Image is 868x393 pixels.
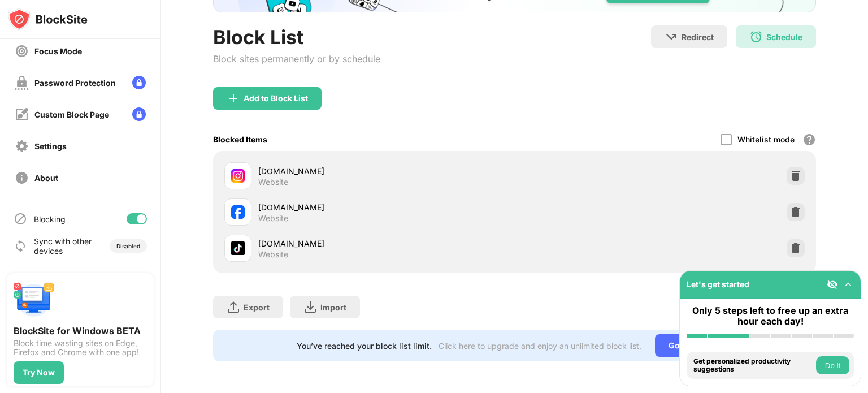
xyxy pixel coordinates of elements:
img: sync-icon.svg [14,239,27,253]
div: Import [320,303,346,312]
div: Export [244,303,270,312]
div: Blocked Items [213,135,267,144]
img: customize-block-page-off.svg [15,107,29,122]
div: Block sites permanently or by schedule [213,53,380,64]
div: Disabled [116,243,140,249]
div: Blocking [34,214,66,224]
div: BlockSite for Windows BETA [14,325,147,336]
img: eye-not-visible.svg [827,279,838,290]
img: omni-setup-toggle.svg [843,279,854,290]
div: [DOMAIN_NAME] [258,165,514,177]
img: lock-menu.svg [132,76,146,89]
img: favicons [231,169,245,183]
div: Go Unlimited [655,334,732,357]
div: Block time wasting sites on Edge, Firefox and Chrome with one app! [14,339,147,357]
div: Add to Block List [244,94,308,103]
div: Website [258,249,288,260]
img: blocking-icon.svg [14,212,27,226]
div: [DOMAIN_NAME] [258,237,514,249]
div: Focus Mode [34,46,82,56]
div: Click here to upgrade and enjoy an unlimited block list. [439,341,641,351]
img: logo-blocksite.svg [8,8,88,31]
div: You’ve reached your block list limit. [297,341,432,351]
div: Whitelist mode [737,135,795,144]
div: Website [258,213,288,223]
img: lock-menu.svg [132,107,146,121]
div: Try Now [23,368,55,377]
div: Redirect [682,32,714,42]
div: Only 5 steps left to free up an extra hour each day! [687,305,854,327]
div: Custom Block Page [34,110,109,119]
img: favicons [231,241,245,255]
div: Let's get started [687,279,749,289]
div: Website [258,177,288,187]
button: Do it [816,356,849,374]
div: About [34,173,58,183]
div: [DOMAIN_NAME] [258,201,514,213]
div: Block List [213,25,380,49]
img: settings-off.svg [15,139,29,153]
img: push-desktop.svg [14,280,54,321]
div: Settings [34,141,67,151]
img: focus-off.svg [15,44,29,58]
div: Sync with other devices [34,236,92,256]
div: Password Protection [34,78,116,88]
img: about-off.svg [15,171,29,185]
div: Schedule [766,32,802,42]
div: Get personalized productivity suggestions [693,357,813,374]
img: password-protection-off.svg [15,76,29,90]
img: favicons [231,205,245,219]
